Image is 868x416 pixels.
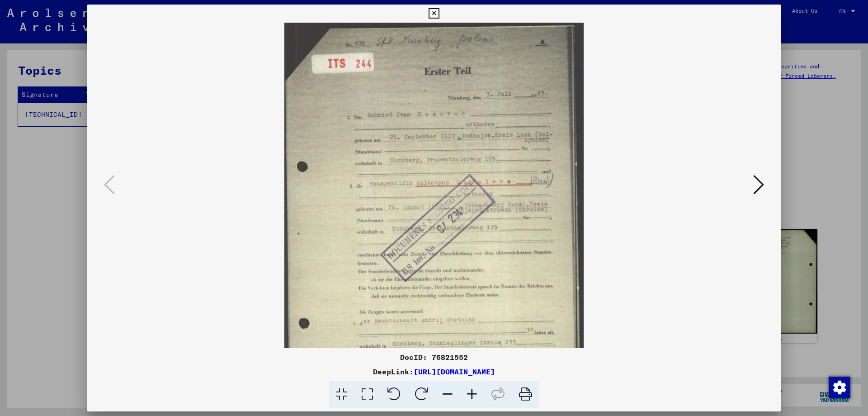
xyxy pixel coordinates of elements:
img: Change consent [829,377,850,398]
div: DocID: 76821552 [87,352,781,363]
div: Change consent [828,376,850,398]
div: DeepLink: [87,366,781,377]
a: [URL][DOMAIN_NAME] [414,367,495,376]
